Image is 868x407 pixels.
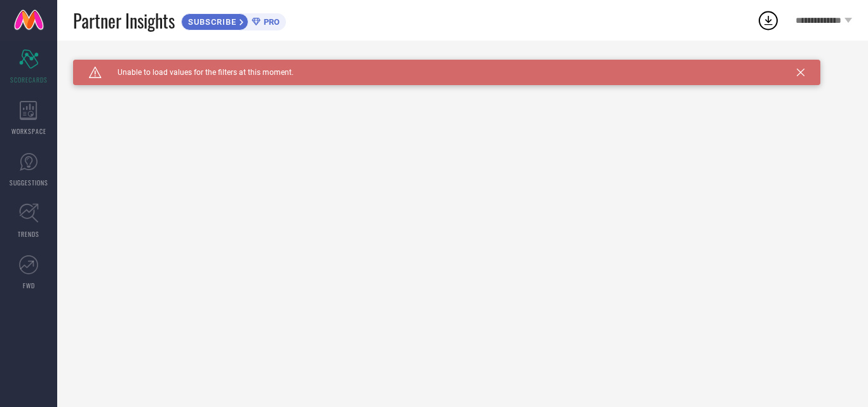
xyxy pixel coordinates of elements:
[73,60,852,70] div: Unable to load filters at this moment. Please try later.
[10,75,48,84] span: SCORECARDS
[181,10,286,30] a: SUBSCRIBEPRO
[23,281,35,290] span: FWD
[18,229,39,239] span: TRENDS
[73,8,175,34] span: Partner Insights
[10,178,48,187] span: SUGGESTIONS
[102,68,294,77] span: Unable to load values for the filters at this moment.
[11,126,46,136] span: WORKSPACE
[261,17,280,27] span: PRO
[757,9,780,32] div: Open download list
[182,17,240,27] span: SUBSCRIBE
